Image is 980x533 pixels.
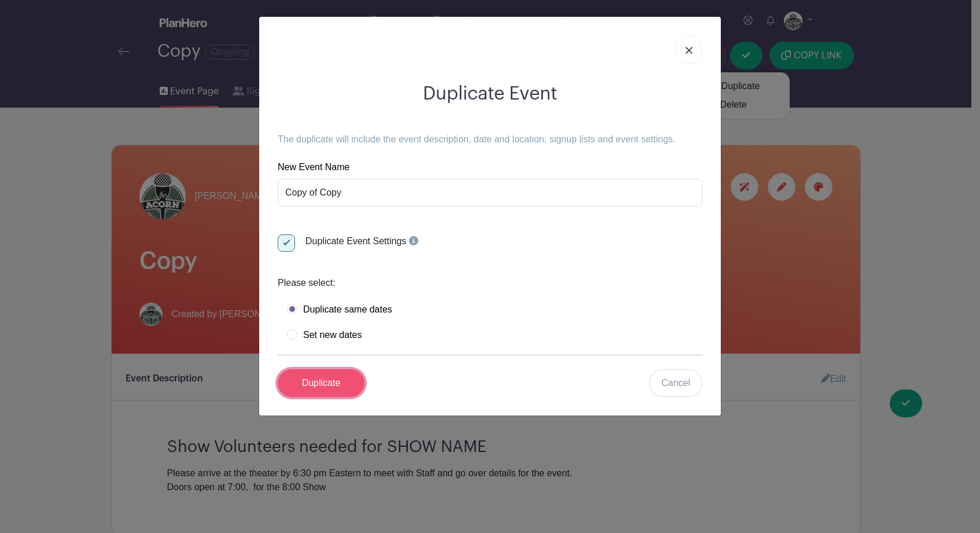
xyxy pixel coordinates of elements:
[287,304,392,315] label: Duplicate same dates
[649,369,702,397] a: Cancel
[278,276,702,290] div: Please select:
[686,47,692,54] img: close_button-5f87c8562297e5c2d7936805f587ecaba9071eb48480494691a3f1689db116b3.svg
[278,83,702,105] h2: Duplicate Event
[278,369,364,397] input: Duplicate
[287,329,362,341] label: Set new dates
[278,133,702,146] p: The duplicate will include the event description, date and location, signup lists and event setti...
[278,160,350,174] label: New Event Name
